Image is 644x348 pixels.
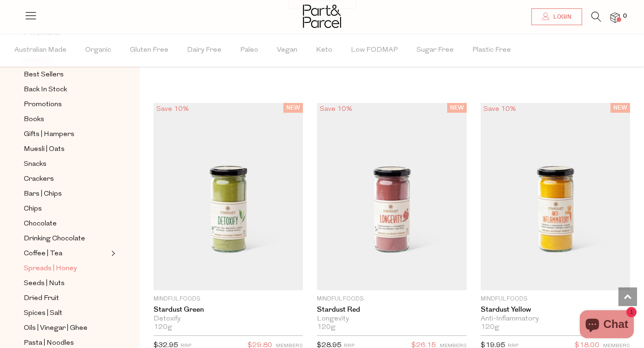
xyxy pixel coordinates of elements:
[154,295,303,303] p: Mindful Foods
[187,34,221,67] span: Dairy Free
[154,103,303,290] img: Stardust Green
[24,173,108,185] a: Crackers
[24,84,67,96] span: Back In Stock
[24,278,65,289] span: Seeds | Nuts
[551,13,571,21] span: Login
[317,323,335,332] span: 120g
[154,306,303,314] a: Stardust Green
[24,99,62,110] span: Promotions
[277,34,297,67] span: Vegan
[24,144,65,155] span: Muesli | Oats
[154,103,192,116] div: Save 10%
[24,158,108,170] a: Snacks
[24,248,62,259] span: Coffee | Tea
[472,34,511,67] span: Plastic Free
[610,13,620,22] a: 0
[24,129,108,140] a: Gifts | Hampers
[316,34,332,67] span: Keto
[24,99,108,110] a: Promotions
[317,295,466,303] p: Mindful Foods
[24,218,57,230] span: Chocolate
[303,5,341,28] img: Part&Parcel
[85,34,111,67] span: Organic
[24,248,108,259] a: Coffee | Tea
[24,278,108,289] a: Seeds | Nuts
[24,263,77,274] span: Spreads | Honey
[109,248,115,259] button: Expand/Collapse Coffee | Tea
[24,129,74,140] span: Gifts | Hampers
[24,69,64,81] span: Best Sellers
[24,114,108,125] a: Books
[24,263,108,274] a: Spreads | Honey
[24,203,108,215] a: Chips
[317,306,466,314] a: Stardust Red
[240,34,258,67] span: Paleo
[317,315,466,323] div: Longevity
[481,295,630,303] p: Mindful Foods
[24,233,108,245] a: Drinking Chocolate
[24,114,44,125] span: Books
[481,103,519,116] div: Save 10%
[317,103,355,116] div: Save 10%
[24,293,59,304] span: Dried Fruit
[24,233,85,245] span: Drinking Chocolate
[317,103,466,290] img: Stardust Red
[577,310,637,341] inbox-online-store-chat: Shopify online store chat
[481,323,499,332] span: 120g
[621,12,629,20] span: 0
[24,69,108,81] a: Best Sellers
[481,103,630,290] img: Stardust Yellow
[481,306,630,314] a: Stardust Yellow
[130,34,168,67] span: Gluten Free
[154,323,172,332] span: 120g
[24,159,47,170] span: Snacks
[24,322,108,334] a: Oils | Vinegar | Ghee
[531,8,582,25] a: Login
[24,293,108,304] a: Dried Fruit
[24,188,108,200] a: Bars | Chips
[24,204,42,215] span: Chips
[24,189,62,200] span: Bars | Chips
[24,174,54,185] span: Crackers
[14,34,67,67] span: Australian Made
[416,34,454,67] span: Sugar Free
[610,103,630,113] span: NEW
[24,323,87,334] span: Oils | Vinegar | Ghee
[24,143,108,155] a: Muesli | Oats
[24,84,108,96] a: Back In Stock
[24,308,62,319] span: Spices | Salt
[24,218,108,230] a: Chocolate
[481,315,630,323] div: Anti-Inflammatory
[154,315,303,323] div: Detoxify
[447,103,467,113] span: NEW
[351,34,398,67] span: Low FODMAP
[24,307,108,319] a: Spices | Salt
[283,103,303,113] span: NEW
